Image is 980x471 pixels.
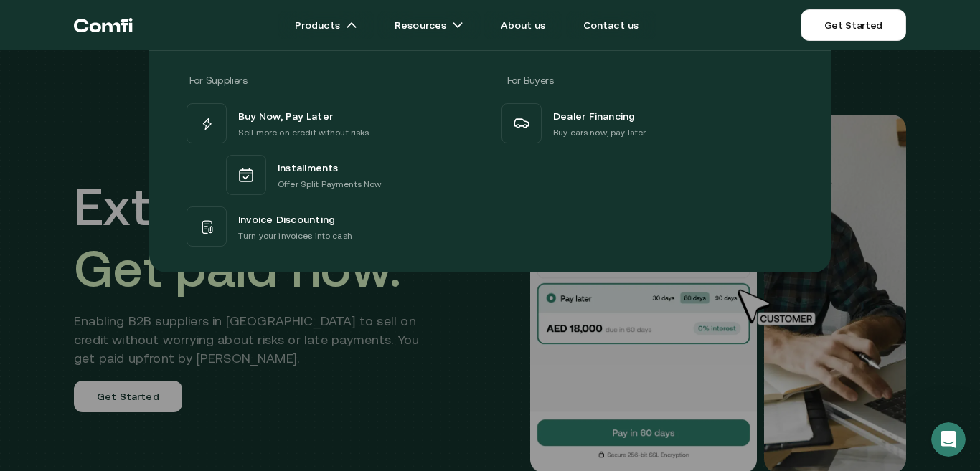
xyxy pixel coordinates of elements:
[346,19,357,31] img: arrow icons
[238,229,352,243] p: Turn your invoices into cash
[184,146,481,204] a: InstallmentsOffer Split Payments Now
[184,204,481,249] a: Invoice DiscountingTurn your invoices into cash
[74,4,133,47] a: Return to the top of the Comfi home page
[553,125,646,140] p: Buy cars now, pay later
[566,11,656,39] a: Contact us
[278,11,374,39] a: Productsarrow icons
[189,75,247,86] span: For Suppliers
[452,19,463,31] img: arrow icons
[507,75,554,86] span: For Buyers
[278,158,339,177] span: Installments
[484,11,562,39] a: About us
[238,210,335,229] span: Invoice Discounting
[931,422,966,457] iframe: Intercom live chat
[238,107,333,125] span: Buy Now, Pay Later
[553,107,636,125] span: Dealer Financing
[499,100,796,146] a: Dealer FinancingBuy cars now, pay later
[184,100,481,146] a: Buy Now, Pay LaterSell more on credit without risks
[278,177,381,191] p: Offer Split Payments Now
[377,11,481,39] a: Resourcesarrow icons
[238,125,369,140] p: Sell more on credit without risks
[801,9,906,41] a: Get Started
